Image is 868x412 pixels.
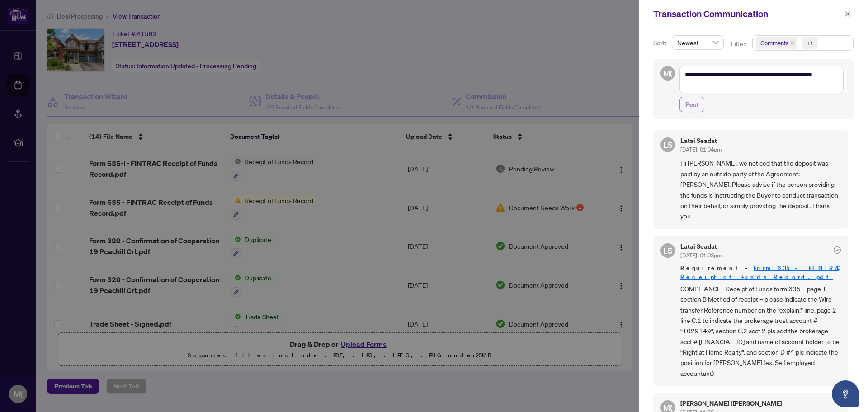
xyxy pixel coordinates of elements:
span: Hi [PERSON_NAME], we noticed that the deposit was paid by an outside party of the Agreement: [PER... [680,158,841,221]
span: check-circle [834,246,841,254]
span: Comments [760,38,788,47]
button: Post [679,97,704,112]
span: Post [685,97,698,112]
span: [DATE], 01:04pm [680,146,722,153]
span: Requirement - [680,264,841,282]
span: LS [663,244,673,257]
div: +1 [807,38,814,47]
a: Form 635 - FINTRAC Receipt of Funds Record.pdf [680,264,839,281]
p: Filter: [731,39,748,49]
span: [DATE], 01:03pm [680,252,722,259]
h5: [PERSON_NAME] ([PERSON_NAME] [680,400,782,407]
div: Transaction Communication [653,7,842,21]
span: Comments [756,37,797,49]
h5: Latai Seadat [680,243,722,250]
span: M( [663,67,673,80]
span: LS [663,138,673,151]
span: close [790,41,795,45]
h5: Latai Seadat [680,137,722,144]
span: close [844,11,851,17]
button: Open asap [832,380,859,407]
p: Sort: [653,38,668,48]
span: COMPLIANCE - Receipt of Funds form 635 – page 1 section B Method of receipt – please indicate the... [680,284,841,379]
span: Newest [677,36,718,49]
